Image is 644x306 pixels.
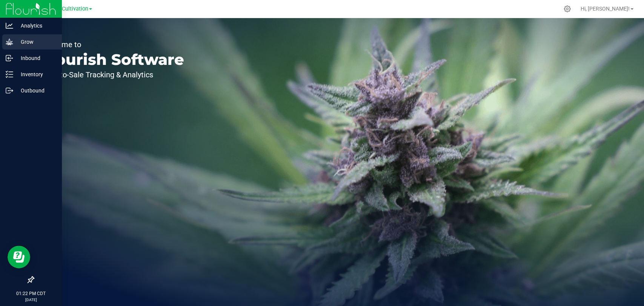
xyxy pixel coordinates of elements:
[563,5,572,12] div: Manage settings
[13,37,58,46] p: Grow
[6,71,13,78] inline-svg: Inventory
[581,6,630,12] span: Hi, [PERSON_NAME]!
[41,41,184,48] p: Welcome to
[3,297,58,303] p: [DATE]
[62,6,88,12] span: Cultivation
[41,71,184,78] p: Seed-to-Sale Tracking & Analytics
[13,54,58,63] p: Inbound
[6,54,13,62] inline-svg: Inbound
[8,246,30,268] iframe: Resource center
[13,70,58,79] p: Inventory
[3,290,58,297] p: 01:22 PM CDT
[6,38,13,46] inline-svg: Grow
[41,52,184,67] p: Flourish Software
[6,87,13,94] inline-svg: Outbound
[13,21,58,30] p: Analytics
[13,86,58,95] p: Outbound
[6,22,13,29] inline-svg: Analytics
